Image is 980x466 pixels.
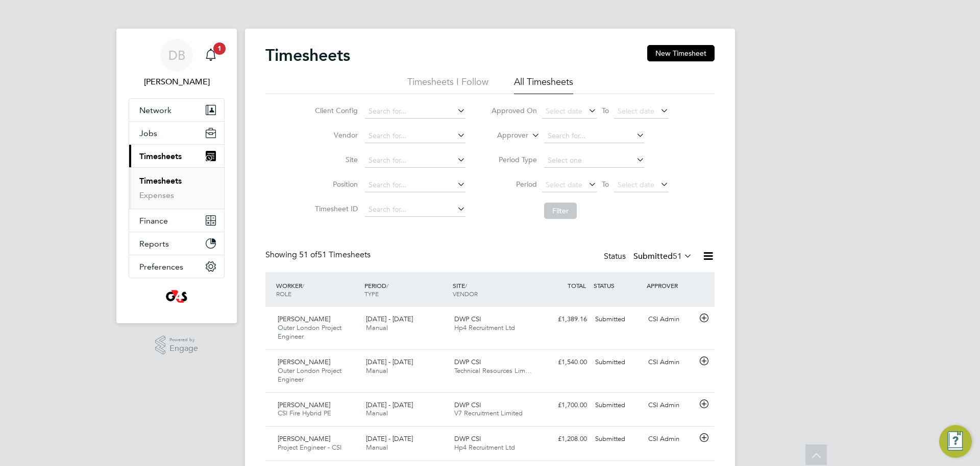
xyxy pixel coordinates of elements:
[312,204,358,213] label: Timesheet ID
[312,180,358,189] label: Position
[169,344,198,353] span: Engage
[591,276,644,295] div: STATUS
[366,443,388,452] span: Manual
[939,425,972,458] button: Engage Resource Center
[276,290,291,298] span: ROLE
[454,358,481,366] span: DWP CSI
[604,250,694,264] div: Status
[546,180,582,189] span: Select date
[618,180,654,189] span: Select date
[465,281,467,290] span: /
[139,128,157,138] span: Jobs
[139,151,182,161] span: Timesheets
[139,216,168,226] span: Finance
[129,255,224,278] button: Preferences
[491,180,537,189] label: Period
[129,289,225,305] a: Go to home page
[538,431,591,448] div: £1,208.00
[129,99,224,121] button: Network
[544,203,577,219] button: Filter
[129,209,224,232] button: Finance
[454,434,481,443] span: DWP CSI
[278,358,330,366] span: [PERSON_NAME]
[544,129,645,143] input: Search for...
[454,443,515,452] span: Hp4 Recruitment Ltd
[366,323,388,332] span: Manual
[129,232,224,255] button: Reports
[116,29,237,323] nav: Main navigation
[365,104,465,119] input: Search for...
[491,155,537,164] label: Period Type
[312,130,358,140] label: Vendor
[129,39,225,88] a: DB[PERSON_NAME]
[644,431,697,448] div: CSI Admin
[201,39,221,72] a: 1
[407,76,488,94] li: Timesheets I Follow
[453,290,478,298] span: VENDOR
[591,354,644,371] div: Submitted
[365,203,465,217] input: Search for...
[454,366,532,375] span: Technical Resources Lim…
[647,45,715,61] button: New Timesheet
[454,323,515,332] span: Hp4 Recruitment Ltd
[366,409,388,417] span: Manual
[164,289,190,305] img: g4sssuk-logo-retina.png
[362,276,450,303] div: PERIOD
[278,315,330,323] span: [PERSON_NAME]
[568,281,586,290] span: TOTAL
[673,251,682,261] span: 51
[278,366,341,384] span: Outer London Project Engineer
[454,315,481,323] span: DWP CSI
[491,106,537,115] label: Approved On
[365,153,465,168] input: Search for...
[544,153,645,168] input: Select one
[312,155,358,164] label: Site
[139,176,182,186] a: Timesheets
[274,276,362,303] div: WORKER
[644,311,697,328] div: CSI Admin
[644,354,697,371] div: CSI Admin
[278,401,330,409] span: [PERSON_NAME]
[213,42,226,55] span: 1
[129,167,224,209] div: Timesheets
[538,311,591,328] div: £1,389.16
[366,315,413,323] span: [DATE] - [DATE]
[591,431,644,448] div: Submitted
[365,129,465,143] input: Search for...
[278,434,330,443] span: [PERSON_NAME]
[538,397,591,414] div: £1,700.00
[591,397,644,414] div: Submitted
[139,262,183,272] span: Preferences
[168,49,185,62] span: DB
[591,311,644,328] div: Submitted
[155,336,199,355] a: Powered byEngage
[302,281,304,290] span: /
[618,106,654,116] span: Select date
[139,105,171,115] span: Network
[644,276,697,295] div: APPROVER
[454,401,481,409] span: DWP CSI
[364,290,379,298] span: TYPE
[482,130,528,141] label: Approver
[599,177,612,191] span: To
[312,106,358,115] label: Client Config
[538,354,591,371] div: £1,540.00
[366,358,413,366] span: [DATE] - [DATE]
[386,281,388,290] span: /
[644,397,697,414] div: CSI Admin
[139,190,174,200] a: Expenses
[129,76,225,88] span: David Bringhurst
[299,250,371,260] span: 51 Timesheets
[139,239,169,249] span: Reports
[599,104,612,117] span: To
[365,178,465,192] input: Search for...
[366,434,413,443] span: [DATE] - [DATE]
[278,443,341,452] span: Project Engineer - CSI
[633,251,692,261] label: Submitted
[514,76,573,94] li: All Timesheets
[265,250,373,260] div: Showing
[299,250,317,260] span: 51 of
[129,145,224,167] button: Timesheets
[129,122,224,144] button: Jobs
[366,401,413,409] span: [DATE] - [DATE]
